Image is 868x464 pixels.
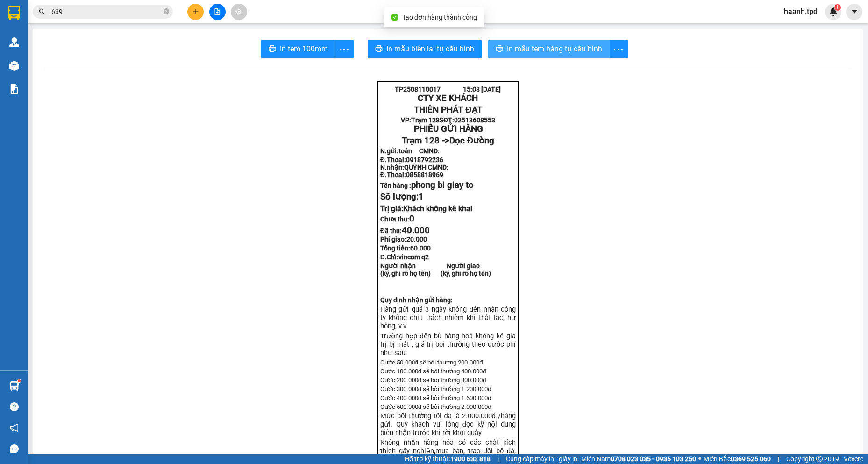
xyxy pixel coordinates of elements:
[380,182,474,189] strong: Tên hàng :
[269,45,276,54] span: printer
[391,14,398,21] span: check-circle
[51,7,162,17] input: Tìm tên, số ĐT hoặc mã đơn
[164,8,169,14] span: close-circle
[731,455,771,463] strong: 0369 525 060
[9,37,19,47] img: warehouse-icon
[411,180,474,190] span: phong bi giay to
[380,262,480,270] strong: Người nhận Người giao
[410,244,431,252] span: 60.000
[507,43,602,55] span: In mẫu tem hàng tự cấu hình
[398,147,440,155] span: toản CMND:
[375,45,383,54] span: printer
[386,43,474,55] span: In mẫu biên lai tự cấu hình
[380,412,516,437] span: Mức bồi thường tối đa là 2.000.000đ /hàng gửi. Quý khách vui lòng đọc kỹ nội dung biên nhận trước...
[406,236,427,243] span: 20.000
[380,270,491,277] strong: (ký, ghi rõ họ tên) (ký, ghi rõ họ tên)
[39,8,45,15] span: search
[192,8,199,15] span: plus
[380,368,486,375] span: Cước 100.000đ sẽ bồi thường 400.000đ
[380,171,443,178] strong: Đ.Thoại:
[380,156,443,164] strong: Đ.Thoại:
[214,8,221,15] span: file-add
[488,40,610,58] button: printerIn mẫu tem hàng tự cấu hình
[406,171,443,178] span: 0858818969
[335,43,353,55] span: more
[380,147,440,155] strong: N.gửi:
[778,454,779,464] span: |
[836,4,839,11] span: 1
[10,402,19,411] span: question-circle
[850,7,859,16] span: caret-down
[449,136,494,146] span: Dọc Đường
[380,236,427,243] strong: Phí giao:
[380,377,486,384] span: Cước 200.000đ sẽ bồi thường 800.000đ
[380,164,448,171] strong: N.nhận:
[380,394,491,401] span: Cước 400.000đ sẽ bồi thường 1.600.000đ
[380,305,516,330] span: Hàng gửi quá 3 ngày không đến nhận công ty không chịu trách nhiệm khi thất lạc, hư hỏn...
[581,454,696,464] span: Miền Nam
[610,43,627,55] span: more
[231,4,247,20] button: aim
[380,227,430,235] strong: Đã thu:
[401,116,495,124] strong: VP: SĐT:
[18,379,21,382] sup: 1
[380,244,431,252] span: Tổng tiền:
[846,4,862,20] button: caret-down
[235,8,242,15] span: aim
[9,381,19,391] img: warehouse-icon
[698,457,701,461] span: ⚪️
[10,423,19,432] span: notification
[398,253,429,261] span: vincom q2
[8,6,20,20] img: logo-vxr
[704,454,771,464] span: Miền Bắc
[419,192,424,202] span: 1
[380,253,429,261] span: Đ.Chỉ:
[406,156,443,164] span: 0918792236
[380,332,516,357] span: Trường hợp đền bù hàng hoá không kê giá trị bị mất , giá trị bồi thường theo cước phí như sau:
[380,296,453,304] strong: Quy định nhận gửi hàng:
[9,61,19,71] img: warehouse-icon
[380,192,424,202] span: Số lượng:
[187,4,204,20] button: plus
[403,204,472,213] span: Khách không kê khai
[414,105,482,115] strong: THIÊN PHÁT ĐẠT
[450,455,491,463] strong: 1900 633 818
[402,14,477,21] span: Tạo đơn hàng thành công
[506,454,579,464] span: Cung cấp máy in - giấy in:
[834,4,841,11] sup: 1
[609,40,628,58] button: more
[411,116,440,124] span: Trạm 128
[418,93,478,103] strong: CTY XE KHÁCH
[395,86,441,93] span: TP2508110017
[463,86,480,93] span: 15:08
[380,215,414,223] strong: Chưa thu:
[409,214,414,224] span: 0
[402,136,494,146] span: Trạm 128 ->
[9,84,19,94] img: solution-icon
[402,225,430,236] span: 40.000
[611,455,696,463] strong: 0708 023 035 - 0935 103 250
[164,7,169,16] span: close-circle
[368,40,482,58] button: printerIn mẫu biên lai tự cấu hình
[209,4,226,20] button: file-add
[454,116,495,124] span: 02513608553
[496,45,503,54] span: printer
[335,40,354,58] button: more
[816,456,823,462] span: copyright
[481,86,501,93] span: [DATE]
[776,6,825,17] span: haanh.tpd
[10,444,19,453] span: message
[405,454,491,464] span: Hỗ trợ kỹ thuật:
[380,385,491,393] span: Cước 300.000đ sẽ bồi thường 1.200.000đ
[829,7,838,16] img: icon-new-feature
[498,454,499,464] span: |
[380,204,472,213] span: Trị giá:
[414,124,483,134] span: PHIẾU GỬI HÀNG
[380,359,483,366] span: Cước 50.000đ sẽ bồi thường 200.000đ
[404,164,448,171] span: QUỲNH CMND:
[280,43,328,55] span: In tem 100mm
[380,403,491,410] span: Cước 500.000đ sẽ bồi thường 2.000.000đ
[261,40,335,58] button: printerIn tem 100mm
